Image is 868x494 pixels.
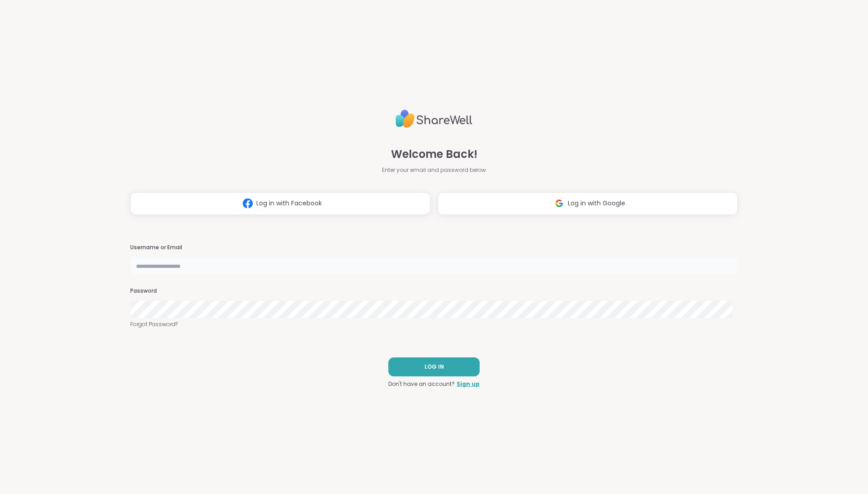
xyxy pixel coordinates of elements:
[551,195,568,212] img: ShareWell Logomark
[382,166,486,174] span: Enter your email and password below
[568,199,625,208] span: Log in with Google
[388,380,455,388] span: Don't have an account?
[396,106,472,132] img: ShareWell Logo
[256,199,322,208] span: Log in with Facebook
[239,195,256,212] img: ShareWell Logomark
[391,146,477,162] span: Welcome Back!
[130,244,738,252] h3: Username or Email
[388,357,480,376] button: LOG IN
[425,363,444,371] span: LOG IN
[457,380,480,388] a: Sign up
[130,320,738,328] a: Forgot Password?
[130,192,430,215] button: Log in with Facebook
[130,287,738,295] h3: Password
[438,192,738,215] button: Log in with Google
